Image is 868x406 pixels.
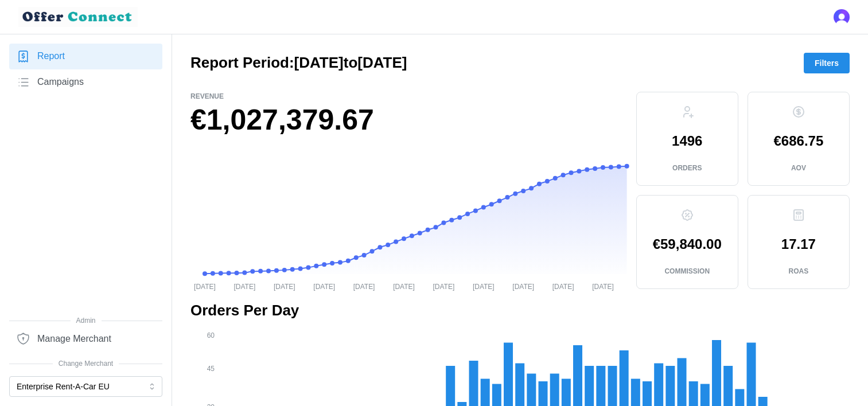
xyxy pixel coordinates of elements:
[781,237,816,251] p: 17.17
[834,9,850,25] button: Open user button
[393,283,415,291] tspan: [DATE]
[190,92,627,101] p: Revenue
[664,267,710,276] p: Commission
[552,283,574,291] tspan: [DATE]
[37,332,111,346] span: Manage Merchant
[9,376,162,397] button: Enterprise Rent-A-Car EU
[9,69,162,95] a: Campaigns
[672,134,702,148] p: 1496
[194,283,216,291] tspan: [DATE]
[9,326,162,352] a: Manage Merchant
[512,283,534,291] tspan: [DATE]
[9,358,162,369] span: Change Merchant
[791,163,806,173] p: AOV
[672,163,702,173] p: Orders
[353,283,375,291] tspan: [DATE]
[834,9,850,25] img: 's logo
[789,267,809,276] p: ROAS
[9,315,162,326] span: Admin
[190,101,627,139] h1: €1,027,379.67
[592,283,614,291] tspan: [DATE]
[815,53,839,73] span: Filters
[9,44,162,69] a: Report
[207,331,215,339] tspan: 60
[37,49,65,64] span: Report
[18,7,138,27] img: loyalBe Logo
[190,53,407,73] h2: Report Period: [DATE] to [DATE]
[653,237,722,251] p: €59,840.00
[37,75,84,89] span: Campaigns
[190,300,850,321] h2: Orders Per Day
[774,134,824,148] p: €686.75
[234,283,256,291] tspan: [DATE]
[804,53,850,73] button: Filters
[313,283,335,291] tspan: [DATE]
[274,283,295,291] tspan: [DATE]
[207,365,215,373] tspan: 45
[433,283,455,291] tspan: [DATE]
[473,283,495,291] tspan: [DATE]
